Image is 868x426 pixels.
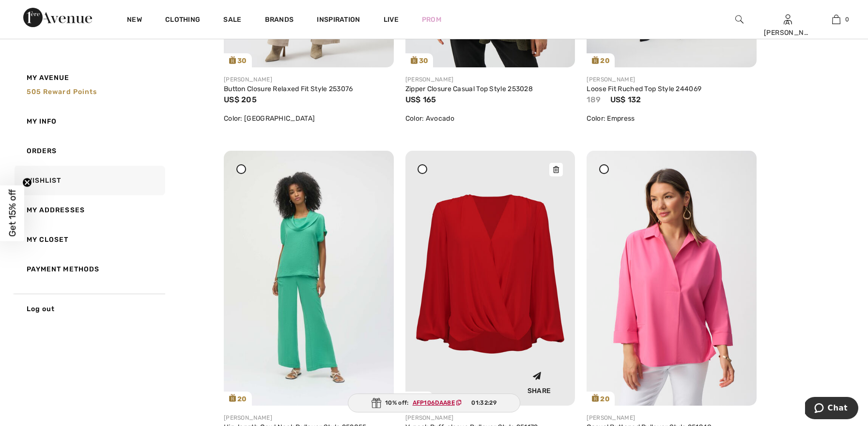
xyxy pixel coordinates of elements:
[405,413,575,422] div: [PERSON_NAME]
[7,189,18,237] span: Get 15% off
[224,151,394,405] img: joseph-ribkoff-tops-black_252055_1_6def_search.jpg
[405,151,575,405] img: joseph-ribkoff-tops-radiant-red_251172c_1_1977_search.jpg
[372,398,381,408] img: Gift.svg
[27,73,70,83] span: My Avenue
[13,254,165,284] a: Payment Methods
[812,14,860,25] a: 0
[405,85,533,93] a: Zipper Closure Casual Top Style 253028
[587,151,757,405] a: 20
[511,364,568,398] div: Share
[845,15,849,24] span: 0
[224,95,257,104] span: US$ 205
[23,8,92,27] img: 1ère Avenue
[405,95,436,104] span: US$ 165
[13,225,165,254] a: My Closet
[587,85,701,93] a: Loose Fit Ruched Top Style 244069
[265,16,294,26] a: Brands
[13,166,165,195] a: Wishlist
[587,75,757,84] div: [PERSON_NAME]
[22,177,32,187] button: Close teaser
[422,15,441,25] a: Prom
[127,16,142,26] a: New
[405,75,575,84] div: [PERSON_NAME]
[471,398,496,407] span: 01:32:29
[13,136,165,166] a: Orders
[224,75,394,84] div: [PERSON_NAME]
[587,113,757,124] div: Color: Empress
[832,14,840,25] img: My Bag
[413,399,455,406] ins: AFP106DAA8E
[317,16,360,26] span: Inspiration
[165,16,200,26] a: Clothing
[223,16,241,26] a: Sale
[13,195,165,225] a: My Addresses
[224,85,353,93] a: Button Closure Relaxed Fit Style 253076
[587,95,601,104] span: 189
[27,88,97,96] span: 505 Reward points
[405,113,575,124] div: Color: Avocado
[348,394,520,412] div: 10% off:
[784,15,792,24] a: Sign In
[224,113,394,124] div: Color: [GEOGRAPHIC_DATA]
[405,151,575,405] a: 20
[224,413,394,422] div: [PERSON_NAME]
[587,413,757,422] div: [PERSON_NAME]
[13,294,165,324] a: Log out
[610,95,641,104] span: US$ 132
[384,15,399,25] a: Live
[735,14,744,25] img: search the website
[587,151,757,405] img: joseph-ribkoff-tops-vanilla-30_251948_2_9e6c_search.jpg
[13,107,165,136] a: My Info
[784,14,792,25] img: My Info
[224,151,394,405] a: 20
[764,17,811,38] div: A [PERSON_NAME]
[805,397,858,421] iframe: Opens a widget where you can chat to one of our agents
